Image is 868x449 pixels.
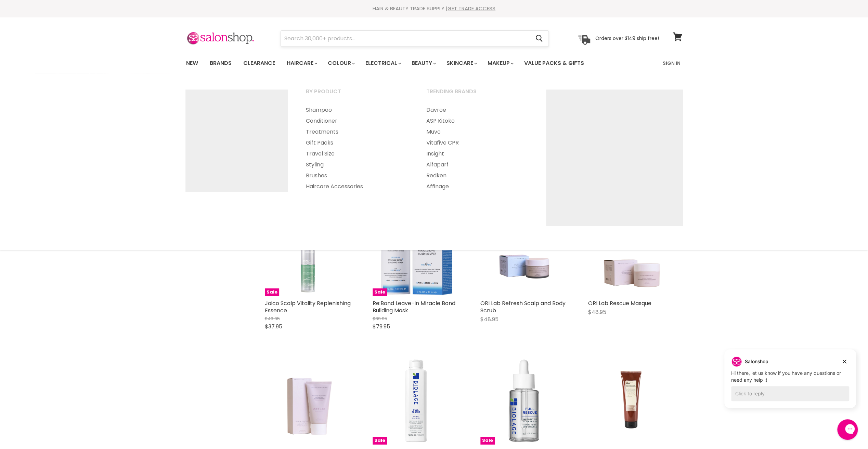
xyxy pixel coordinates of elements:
a: Electrical [360,56,405,70]
img: ORI Lab Rescue Masque [597,209,666,296]
a: Styling [297,159,416,170]
a: Joico Scalp Vitality Replenishing EssenceSale [265,209,352,296]
a: Conditioner [297,115,416,126]
span: Sale [373,288,387,296]
a: Muvo [418,126,537,137]
a: Clearance [238,56,280,70]
a: Sign In [659,56,685,70]
a: ORI Lab Rescue Masque [588,299,651,307]
a: ORI Lab Refresh Scalp and Body Scrub [480,209,568,296]
img: ORI Lab Restore Treatment [273,357,343,445]
span: $89.95 [373,315,387,322]
ul: Main menu [297,105,416,192]
img: Matrix Biolage Full Rescue Shampoo [373,357,460,445]
iframe: Gorgias live chat campaigns [719,348,861,418]
p: Orders over $149 ship free! [595,35,659,41]
a: Vitafive CPR [418,137,537,148]
a: ORI Lab Rescue Masque [588,209,675,296]
iframe: Gorgias live chat messenger [834,417,861,442]
a: Davroe [418,105,537,115]
span: $79.95 [373,323,390,330]
input: Search [281,31,530,46]
span: Sale [373,437,387,445]
a: New [181,56,203,70]
a: ASP Kitoko [418,115,537,126]
img: Matrix Biolage Full Rescue Invigorating Scalp Serum [480,357,568,445]
a: Brands [205,56,237,70]
a: Value Packs & Gifts [519,56,589,70]
a: Brushes [297,170,416,181]
span: Sale [480,437,495,445]
div: HAIR & BEAUTY TRADE SUPPLY | [178,5,691,12]
a: Treatments [297,126,416,137]
a: Haircare [282,56,321,70]
img: Joico Scalp Vitality Replenishing Essence [265,209,352,296]
a: Insight Intech Smoothing Hair Mask [588,357,675,445]
a: Skincare [441,56,481,70]
a: Re:Bond Leave-In Miracle Bond Building Mask [373,299,455,314]
span: $48.95 [480,315,498,323]
a: Alfaparf [418,159,537,170]
span: $43.95 [265,315,280,322]
a: By Product [297,86,416,103]
img: Insight Intech Smoothing Hair Mask [603,357,661,445]
a: Insight [418,148,537,159]
a: GET TRADE ACCESS [448,5,495,12]
a: Makeup [482,56,518,70]
a: Haircare Accessories [297,181,416,192]
a: Joico Scalp Vitality Replenishing Essence [265,299,351,314]
nav: Main [178,53,691,73]
a: ORI Lab Refresh Scalp and Body Scrub [480,299,566,314]
span: $48.95 [588,308,606,316]
a: Shampoo [297,105,416,115]
a: Gift Packs [297,137,416,148]
a: ORI Lab Restore Treatment [265,357,352,445]
a: Re:Bond Leave-In Miracle Bond Building MaskSale [373,209,460,296]
img: ORI Lab Refresh Scalp and Body Scrub [489,209,559,296]
ul: Main menu [418,105,537,192]
span: $37.95 [265,323,282,330]
a: Matrix Biolage Full Rescue Invigorating Scalp SerumSale [480,357,568,445]
a: Colour [323,56,359,70]
a: Beauty [406,56,440,70]
a: Matrix Biolage Full Rescue ShampooSale [373,357,460,445]
span: Sale [265,288,279,296]
a: Trending Brands [418,86,537,103]
a: Redken [418,170,537,181]
ul: Main menu [181,53,624,73]
img: Re:Bond Leave-In Miracle Bond Building Mask [373,209,460,296]
button: Search [530,31,548,46]
a: Affinage [418,181,537,192]
a: Travel Size [297,148,416,159]
form: Product [281,30,549,47]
